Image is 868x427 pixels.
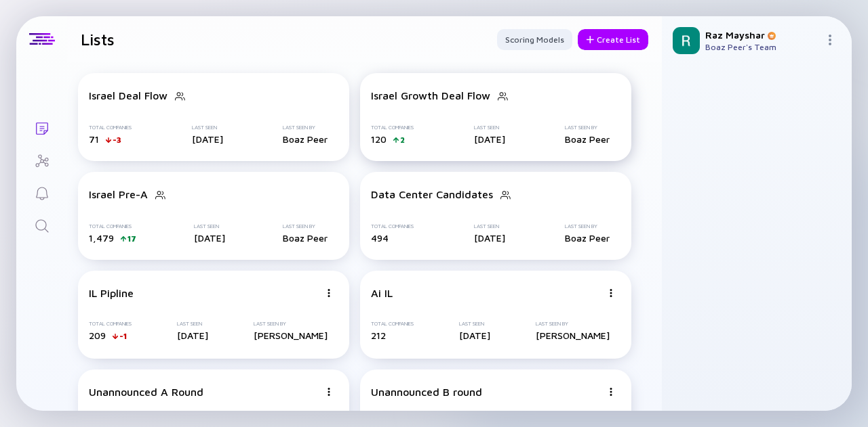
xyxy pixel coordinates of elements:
div: Last Seen [192,125,223,131]
img: Menu [607,289,615,297]
div: Unannounced A Round [89,386,203,398]
div: [DATE] [474,133,505,145]
div: Boaz Peer [565,133,610,145]
span: 209 [89,330,106,341]
div: Last Seen By [565,125,610,131]
div: Boaz Peer [565,232,610,244]
a: Reminders [16,176,67,208]
img: Menu [825,35,835,45]
div: Israel Deal Flow [89,89,167,102]
div: -1 [119,331,127,341]
a: Search [16,208,67,241]
h1: Lists [81,30,115,49]
div: Last Seen By [536,321,610,327]
div: Last Seen [474,125,505,131]
div: Last Seen By [283,223,328,229]
div: Raz Mayshar [705,29,819,41]
div: 2 [400,135,405,145]
div: Last Seen By [565,223,610,229]
div: Total Companies [89,321,132,327]
div: Israel Growth Deal Flow [371,89,490,102]
div: Total Companies [371,125,414,131]
a: Investor Map [16,143,67,176]
div: Last Seen [474,223,505,229]
div: Total Companies [89,125,132,131]
div: [PERSON_NAME] [254,330,328,341]
div: Last Seen [194,223,225,229]
span: 1,479 [89,232,114,244]
div: [DATE] [459,330,490,341]
img: Menu [325,388,333,396]
button: Create List [578,29,648,50]
img: Raz Profile Picture [673,27,700,54]
div: Last Seen [459,321,490,327]
div: Israel Pre-A [89,188,148,200]
div: Data Center Candidates [371,188,493,200]
button: Scoring Models [497,29,572,50]
div: [DATE] [177,330,208,341]
div: [DATE] [192,133,223,145]
div: Total Companies [89,223,136,229]
span: 494 [371,232,389,244]
div: [PERSON_NAME] [536,330,610,341]
div: Boaz Peer [283,133,328,145]
div: Boaz Peer [283,232,328,244]
div: Last Seen [177,321,208,327]
div: IL Pipline [89,287,134,299]
span: 212 [371,330,386,341]
div: Ai IL [371,287,393,299]
img: Menu [325,289,333,297]
div: Last Seen By [254,321,328,327]
div: -3 [113,135,121,145]
img: Menu [607,388,615,396]
div: Last Seen By [283,125,328,131]
a: Lists [16,111,67,143]
span: 120 [371,133,387,145]
div: Boaz Peer's Team [705,42,819,52]
div: Total Companies [371,223,414,229]
span: 71 [89,133,99,145]
div: Unannounced B round [371,386,482,398]
div: Total Companies [371,321,414,327]
div: [DATE] [194,232,225,244]
div: 17 [127,233,136,244]
div: [DATE] [474,232,505,244]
